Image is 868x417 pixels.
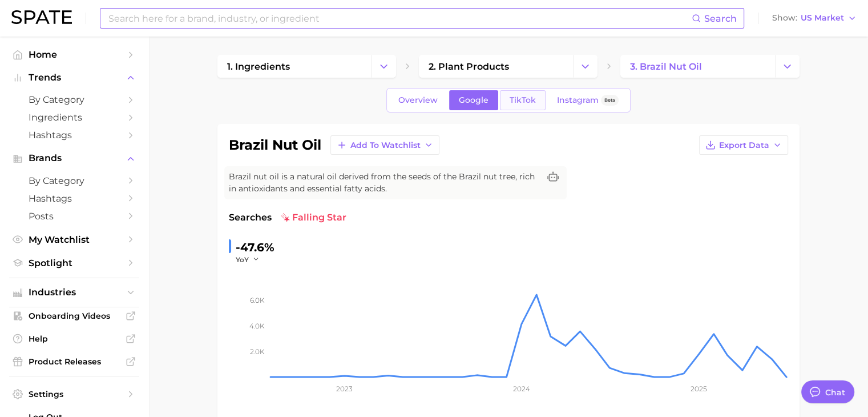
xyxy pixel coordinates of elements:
[336,384,353,393] tspan: 2023
[9,69,139,86] button: Trends
[29,94,120,105] span: by Category
[236,255,260,264] button: YoY
[630,61,702,72] span: 3. brazil nut oil
[699,135,788,155] button: Export Data
[9,254,139,272] a: Spotlight
[512,384,530,393] tspan: 2024
[9,91,139,109] a: by Category
[772,15,797,21] span: Show
[249,322,265,330] tspan: 4.0k
[330,135,439,155] button: Add to Watchlist
[29,193,120,204] span: Hashtags
[9,109,139,126] a: Ingredients
[236,255,249,264] span: YoY
[229,171,539,195] span: Brazil nut oil is a natural oil derived from the seeds of the Brazil nut tree, rich in antioxidan...
[389,90,447,110] a: Overview
[557,95,599,105] span: Instagram
[29,49,120,60] span: Home
[227,61,290,72] span: 1. ingredients
[29,311,120,321] span: Onboarding Videos
[620,55,774,78] a: 3. brazil nut oil
[372,55,396,78] button: Change Category
[775,55,800,78] button: Change Category
[9,231,139,248] a: My Watchlist
[29,334,120,344] span: Help
[9,126,139,144] a: Hashtags
[107,9,692,28] input: Search here for a brand, industry, or ingredient
[9,207,139,225] a: Posts
[217,55,372,78] a: 1. ingredients
[229,138,321,152] h1: brazil nut oil
[9,307,139,324] a: Onboarding Videos
[769,11,859,26] button: ShowUS Market
[9,330,139,347] a: Help
[350,141,421,150] span: Add to Watchlist
[547,90,628,110] a: InstagramBeta
[449,90,498,110] a: Google
[9,353,139,370] a: Product Releases
[29,211,120,222] span: Posts
[229,211,272,224] span: Searches
[29,175,120,186] span: by Category
[281,213,290,222] img: falling star
[29,73,120,83] span: Trends
[510,95,536,105] span: TikTok
[704,13,737,24] span: Search
[801,15,844,21] span: US Market
[604,95,615,105] span: Beta
[573,55,597,78] button: Change Category
[9,190,139,207] a: Hashtags
[500,90,546,110] a: TikTok
[29,234,120,245] span: My Watchlist
[29,356,120,367] span: Product Releases
[719,141,769,150] span: Export Data
[29,287,120,298] span: Industries
[9,284,139,301] button: Industries
[9,172,139,190] a: by Category
[236,238,274,256] div: -47.6%
[29,389,120,399] span: Settings
[9,46,139,63] a: Home
[459,95,488,105] span: Google
[9,386,139,403] a: Settings
[429,61,509,72] span: 2. plant products
[29,112,120,123] span: Ingredients
[281,211,346,224] span: falling star
[690,384,706,393] tspan: 2025
[250,296,265,304] tspan: 6.0k
[29,258,120,268] span: Spotlight
[29,130,120,141] span: Hashtags
[29,153,120,163] span: Brands
[250,347,265,355] tspan: 2.0k
[11,10,72,24] img: SPATE
[419,55,573,78] a: 2. plant products
[9,150,139,167] button: Brands
[398,95,438,105] span: Overview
